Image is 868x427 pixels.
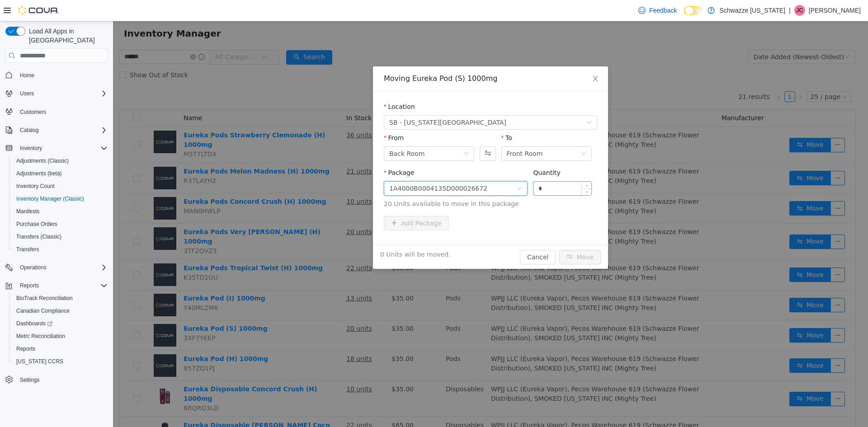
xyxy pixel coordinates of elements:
span: Adjustments (beta) [13,168,108,179]
a: Feedback [635,1,680,19]
button: Reports [2,279,111,292]
i: icon: down [473,99,479,105]
label: Location [271,82,302,89]
button: Reports [9,343,111,355]
span: Feedback [649,6,677,15]
a: Metrc Reconciliation [13,331,69,342]
i: icon: up [472,163,475,166]
a: Dashboards [13,318,56,329]
span: Metrc Reconciliation [16,333,65,340]
button: Purchase Orders [9,218,111,230]
button: Inventory Manager (Classic) [9,192,111,205]
span: Metrc Reconciliation [13,331,108,342]
span: [US_STATE] CCRS [16,358,63,365]
span: Operations [16,262,108,273]
a: Transfers (Classic) [13,231,65,242]
button: Adjustments (beta) [9,167,111,180]
p: [PERSON_NAME] [809,5,861,16]
a: Customers [16,107,50,117]
button: Inventory Count [9,180,111,192]
span: Purchase Orders [16,221,57,228]
span: Dark Mode [684,15,684,16]
a: Inventory Manager (Classic) [13,193,88,204]
span: Inventory Manager (Classic) [13,193,108,204]
button: Metrc Reconciliation [9,330,111,343]
span: Dashboards [13,318,108,329]
span: Canadian Compliance [16,307,70,314]
span: Dashboards [16,320,52,327]
label: Package [271,148,301,155]
button: Cancel [407,229,443,243]
span: BioTrack Reconciliation [13,293,108,304]
button: Inventory [16,143,46,154]
span: Transfers (Classic) [13,231,108,242]
span: Reports [16,345,35,352]
span: Users [16,88,108,99]
i: icon: close [479,54,486,61]
span: Customers [16,106,108,117]
span: 0 Units will be moved. [267,229,338,238]
span: Canadian Compliance [13,305,108,316]
label: From [271,113,291,120]
button: Close [470,45,495,70]
a: Settings [16,375,43,385]
button: Manifests [9,205,111,218]
a: Canadian Compliance [13,305,73,316]
label: To [388,113,399,120]
button: BioTrack Reconciliation [9,292,111,305]
button: Catalog [2,124,111,136]
button: Adjustments (Classic) [9,155,111,167]
a: Manifests [13,206,43,217]
span: Transfers [13,244,108,255]
a: Dashboards [9,317,111,330]
button: icon: plusAdd Package [271,195,336,209]
span: Adjustments (Classic) [16,157,69,164]
span: Load All Apps in [GEOGRAPHIC_DATA] [25,27,108,45]
div: Moving Eureka Pod (S) 1000mg [271,52,484,62]
span: Inventory Count [13,181,108,192]
span: Inventory Manager (Classic) [16,195,84,202]
span: Settings [20,376,39,384]
button: Catalog [16,125,42,136]
a: Purchase Orders [13,219,61,230]
span: Users [20,90,34,97]
span: Increase Value [469,160,478,167]
span: Home [20,72,34,79]
button: Canadian Compliance [9,305,111,317]
span: Decrease Value [469,167,478,174]
a: Adjustments (Classic) [13,155,72,166]
button: Customers [2,105,111,118]
button: Home [2,68,111,81]
button: Transfers [9,243,111,256]
p: | [789,5,791,16]
span: Inventory [20,145,42,152]
i: icon: down [350,130,356,136]
a: Reports [13,343,39,354]
span: Home [16,69,108,80]
input: Quantity [420,160,478,174]
i: icon: down [404,164,409,171]
button: Swap [367,125,382,140]
span: Washington CCRS [13,356,108,367]
button: Operations [2,261,111,274]
span: Catalog [16,125,108,136]
label: Quantity [420,148,448,155]
span: Catalog [20,127,38,134]
span: BioTrack Reconciliation [16,295,73,302]
button: [US_STATE] CCRS [9,355,111,368]
span: Inventory [16,143,108,154]
span: 20 Units available to move in this package [271,178,484,188]
div: 1A4000B0004135D000026672 [276,160,374,174]
nav: Complex example [5,65,108,410]
button: icon: swapMove [446,229,488,243]
span: Reports [16,280,108,291]
a: Inventory Count [13,181,58,192]
span: Transfers (Classic) [16,233,61,240]
input: Dark Mode [684,6,703,15]
span: Manifests [13,206,108,217]
button: Settings [2,373,111,386]
span: JC [797,5,803,16]
div: Back Room [276,126,311,139]
button: Transfers (Classic) [9,230,111,243]
span: Reports [20,282,39,289]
